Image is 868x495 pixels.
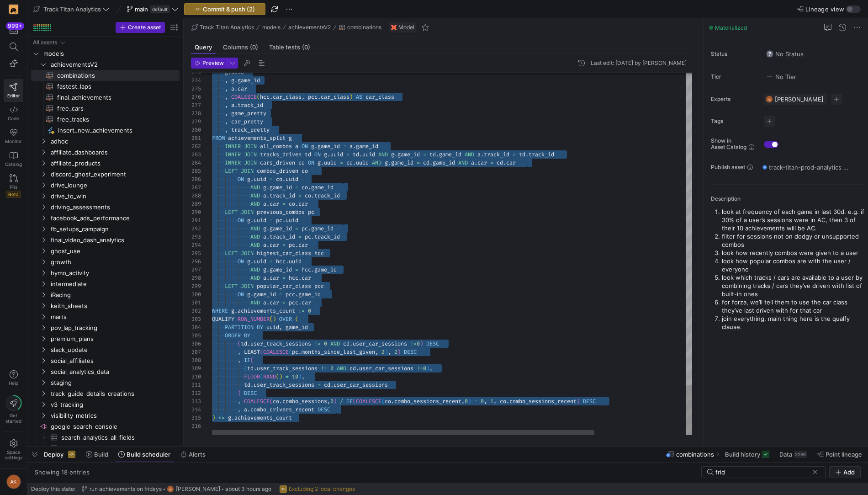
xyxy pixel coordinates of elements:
span: co [305,192,311,199]
span: affiliate_dashboards [51,147,178,158]
button: Point lineage [813,447,866,462]
div: Press SPACE to select this row. [31,421,180,432]
span: marts [51,312,178,322]
span: , [225,126,228,133]
span: Get started [5,413,21,424]
span: . [353,143,356,150]
span: tracks_driven [260,151,302,158]
button: Getstarted [4,392,23,427]
div: Press SPACE to select this row. [31,70,180,81]
span: , [225,85,228,92]
span: final_video_dash_analytics [51,235,178,245]
div: 276 [191,93,201,101]
span: car [506,159,516,166]
span: social_analytics_data [51,367,178,377]
span: . [353,159,356,166]
span: staging [51,378,178,388]
span: ON [308,159,314,166]
span: Help [8,380,19,386]
span: fb_setups_campaign [51,224,178,234]
span: track-titan-prod-analytics / y42_Track_Titan_Analytics_main / combinations [769,164,849,171]
a: final_achievements​​​​​​​​​​ [31,92,180,103]
span: a [349,143,353,150]
span: Publish asset [711,164,745,170]
span: Status [711,51,757,57]
span: . [318,93,321,101]
div: 279 [191,117,201,126]
span: , [302,93,305,101]
button: maindefault [124,3,180,15]
div: 275 [191,85,201,93]
a: google_search_console​​​​​​​​ [31,421,180,432]
span: car [238,85,247,92]
span: track_id [238,101,263,109]
span: game_id [318,143,340,150]
span: td [353,151,359,158]
span: AND [250,192,260,199]
span: ) [349,93,353,101]
span: AND [250,184,260,191]
span: co [276,176,282,183]
span: uuid [362,151,375,158]
span: [PERSON_NAME] [176,486,220,492]
span: . [282,176,286,183]
span: drive_lounge [51,180,178,191]
div: 280 [191,126,201,134]
span: fastest_laps​​​​​​​​​​ [57,81,169,92]
span: AS [356,93,362,101]
div: Press SPACE to select this row. [31,48,180,59]
span: , [225,110,228,117]
span: google_search_console​​​​​​​​ [51,421,178,432]
span: track_id [529,151,554,158]
span: Create asset [128,24,161,31]
span: adhoc [51,136,178,147]
div: 281 [191,134,201,142]
p: Description [711,196,864,202]
span: premium_plans [51,334,178,344]
span: g [263,184,266,191]
span: ON [238,176,244,183]
span: [PERSON_NAME] [775,96,824,103]
span: growth [51,257,178,267]
span: = [346,151,349,158]
button: Excluding 2 local changes [277,483,357,495]
span: . [308,184,311,191]
span: achievementsV2 [288,24,331,31]
span: . [429,159,433,166]
img: No tier [766,73,773,80]
div: AK [766,96,773,103]
span: game_id [311,184,333,191]
span: track_id [270,192,295,199]
span: Data [779,451,792,458]
span: pov_lap_tracking [51,323,178,333]
span: about 3 hours ago [225,486,271,492]
span: run achievements on fridays [90,486,162,492]
span: . [359,151,362,158]
span: cars_driven [260,159,295,166]
span: driving_assessments [51,202,178,213]
span: iRacing [51,290,178,300]
span: car_class [365,93,394,101]
button: No statusNo Status [764,48,806,60]
button: run achievements on fridaysAK[PERSON_NAME]about 3 hours ago [79,483,274,495]
span: cd [298,159,305,166]
span: combinations​​​​​​​​​​ [57,70,169,81]
span: = [417,159,420,166]
button: Track Titan Analytics [31,3,111,15]
span: game_id [356,143,378,150]
span: drive_to_win [51,191,178,202]
a: free_tracks​​​​​​​​​​ [31,114,180,125]
span: td [429,151,436,158]
button: Track Titan Analytics [189,22,256,33]
img: https://storage.googleapis.com/y42-prod-data-exchange/images/4FGlnMhCNn9FsUVOuDzedKBoGBDO04HwCK1Z... [9,5,18,14]
span: game_id [397,151,420,158]
a: combinations​​​​​​​​​​ [31,70,180,81]
span: search_analytics_all_fields​​​​​​​​​ [61,432,169,443]
span: intermediate [51,279,178,289]
span: Code [8,116,19,121]
a: insert_new_achievements​​​​​ [31,125,180,136]
span: game_id [439,151,461,158]
span: g [318,159,321,166]
span: . [270,93,273,101]
button: achievementsV2 [286,22,333,33]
